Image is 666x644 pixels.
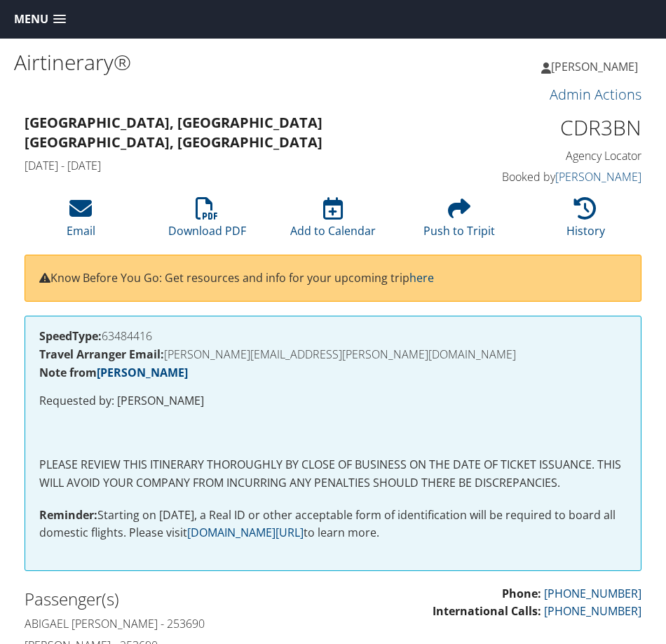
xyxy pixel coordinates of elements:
a: Menu [7,8,73,31]
a: Email [67,205,95,239]
strong: International Calls: [433,603,541,619]
a: [PHONE_NUMBER] [544,603,641,619]
a: Push to Tripit [423,205,495,239]
strong: Travel Arranger Email: [39,347,164,362]
a: [PERSON_NAME] [541,46,652,88]
a: Download PDF [168,205,246,239]
span: Menu [14,13,48,26]
a: here [409,270,434,286]
p: Know Before You Go: Get resources and info for your upcoming trip [39,269,627,288]
h4: [PERSON_NAME][EMAIL_ADDRESS][PERSON_NAME][DOMAIN_NAME] [39,349,627,360]
h4: Agency Locator [450,148,641,163]
p: Requested by: [PERSON_NAME] [39,392,627,410]
p: PLEASE REVIEW THIS ITINERARY THOROUGHLY BY CLOSE OF BUSINESS ON THE DATE OF TICKET ISSUANCE. THIS... [39,456,627,492]
h4: Booked by [450,169,641,185]
h4: Abigael [PERSON_NAME] - 253690 [25,616,322,631]
h4: 63484416 [39,330,627,342]
strong: Note from [39,365,188,380]
a: Add to Calendar [290,205,376,239]
a: Admin Actions [550,85,641,104]
h2: Passenger(s) [25,587,322,611]
p: Starting on [DATE], a Real ID or other acceptable form of identification will be required to boar... [39,507,627,542]
h1: CDR3BN [450,113,641,142]
strong: SpeedType: [39,328,102,344]
a: History [566,205,605,239]
h1: Airtinerary® [14,48,333,77]
a: [PERSON_NAME] [97,365,188,380]
a: [DOMAIN_NAME][URL] [187,525,304,540]
span: [PERSON_NAME] [551,59,638,74]
strong: [GEOGRAPHIC_DATA], [GEOGRAPHIC_DATA] [GEOGRAPHIC_DATA], [GEOGRAPHIC_DATA] [25,113,322,152]
a: [PERSON_NAME] [555,169,641,185]
strong: Reminder: [39,507,97,523]
strong: Phone: [502,586,541,601]
h4: [DATE] - [DATE] [25,158,429,173]
a: [PHONE_NUMBER] [544,586,641,601]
